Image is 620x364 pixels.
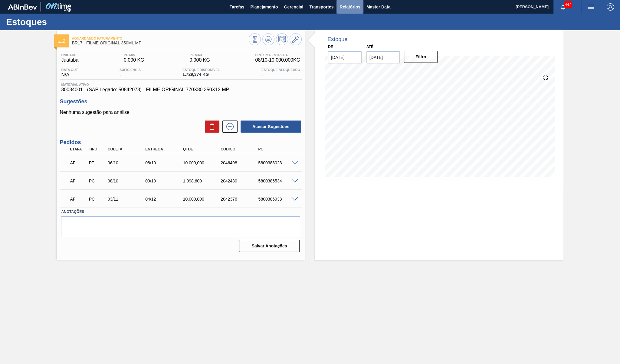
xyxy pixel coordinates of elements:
[6,18,113,25] h1: Estoques
[87,179,107,183] div: Pedido de Compra
[87,147,107,151] div: Tipo
[255,57,300,63] span: 08/10 - 10.000,000 KG
[70,179,87,183] p: AF
[250,3,278,11] span: Planejamento
[327,36,347,43] div: Estoque
[607,3,614,11] img: Logout
[124,53,144,57] span: PE MIN
[219,197,261,201] div: 2042376
[290,33,302,45] button: Ir ao Master Data / Geral
[340,3,360,11] span: Relatórios
[144,179,186,183] div: 09/10/2025
[257,160,299,165] div: 5800388023
[61,208,300,216] label: Anotações
[68,174,88,188] div: Aguardando Faturamento
[60,98,302,105] h3: Sugestões
[189,53,210,57] span: PE MAX
[182,72,220,77] span: 1.729,374 KG
[61,57,78,63] span: Juatuba
[255,53,300,57] span: Próxima Entrega
[8,4,37,10] img: TNhmsLtSVTkK8tSr43FrP2fwEKptu5GPRR3wAAAABJRU5ErkJggg==
[249,33,261,45] button: Visão Geral dos Estoques
[106,160,149,165] div: 06/10/2025
[144,160,186,165] div: 08/10/2025
[61,83,300,86] span: Material ativo
[87,160,107,165] div: Pedido de Transferência
[309,3,333,11] span: Transportes
[564,1,572,8] span: 447
[61,87,300,92] span: 30034001 - (SAP Legado: 50842073) - FILME ORIGINAL 770X80 350X12 MP
[182,197,224,201] div: 10.000,000
[257,197,299,201] div: 5800386933
[276,33,288,45] button: Programar Estoque
[70,197,87,201] p: AF
[261,68,300,72] span: Estoque Bloqueado
[182,160,224,165] div: 10.000,000
[230,3,244,11] span: Tarefas
[328,45,333,49] label: De
[72,37,249,40] span: Aguardando Faturamento
[61,68,78,72] span: Data out
[219,147,261,151] div: Código
[284,3,303,11] span: Gerencial
[60,139,302,146] h3: Pedidos
[366,45,373,49] label: Até
[118,68,142,78] div: -
[68,192,88,206] div: Aguardando Faturamento
[60,110,302,115] p: Nenhuma sugestão para análise
[70,160,87,165] p: AF
[58,39,65,43] img: Ícone
[262,33,274,45] button: Atualizar Gráfico
[68,156,88,169] div: Aguardando Faturamento
[219,121,238,133] div: Nova sugestão
[257,179,299,183] div: 5800386534
[182,147,224,151] div: Qtde
[239,240,300,252] button: Salvar Anotações
[124,57,144,63] span: 0,000 KG
[60,68,79,78] div: N/A
[404,51,438,63] button: Filtro
[257,147,299,151] div: PO
[72,41,249,45] span: BR17 - FILME ORIGINAL 350ML MP
[366,3,390,11] span: Master Data
[144,147,186,151] div: Entrega
[68,147,88,151] div: Etapa
[587,3,595,11] img: userActions
[328,51,362,63] input: dd/mm/yyyy
[106,197,149,201] div: 03/11/2025
[106,179,149,183] div: 08/10/2025
[182,68,220,72] span: Estoque Disponível
[144,197,186,201] div: 04/12/2025
[120,68,141,72] span: Suficiência
[202,121,219,133] div: Excluir Sugestões
[241,121,301,133] button: Aceitar Sugestões
[366,51,400,63] input: dd/mm/yyyy
[106,147,149,151] div: Coleta
[61,53,78,57] span: Unidade
[260,68,302,78] div: -
[87,197,107,201] div: Pedido de Compra
[189,57,210,63] span: 0,000 KG
[219,160,261,165] div: 2046498
[182,179,224,183] div: 1.098,600
[238,120,302,133] div: Aceitar Sugestões
[219,179,261,183] div: 2042430
[553,3,573,11] button: Notificações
